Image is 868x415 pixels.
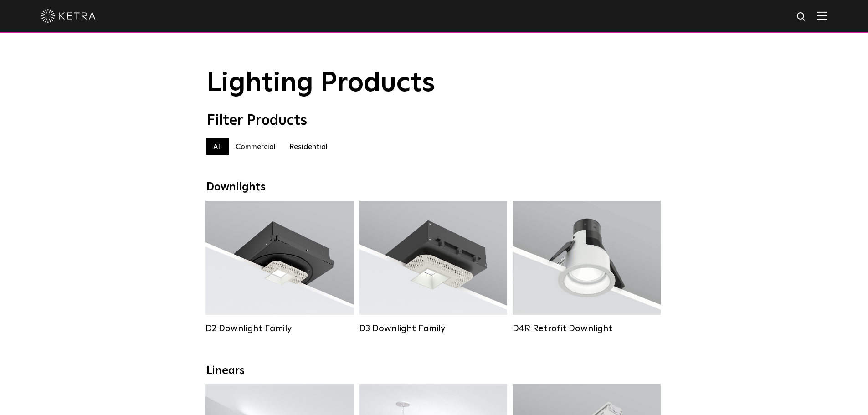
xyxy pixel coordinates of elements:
div: Downlights [206,181,662,194]
a: D3 Downlight Family Lumen Output:700 / 900 / 1100Colors:White / Black / Silver / Bronze / Paintab... [359,201,507,334]
img: search icon [796,11,807,23]
div: D3 Downlight Family [359,323,507,334]
div: D2 Downlight Family [205,323,354,334]
label: Residential [282,138,334,155]
div: D4R Retrofit Downlight [513,323,661,334]
span: Lighting Products [206,70,435,97]
div: Linears [206,364,662,378]
a: D2 Downlight Family Lumen Output:1200Colors:White / Black / Gloss Black / Silver / Bronze / Silve... [205,201,354,334]
label: All [206,138,229,155]
img: ketra-logo-2019-white [41,9,96,23]
img: Hamburger%20Nav.svg [817,11,827,20]
label: Commercial [229,138,282,155]
div: Filter Products [206,112,662,129]
a: D4R Retrofit Downlight Lumen Output:800Colors:White / BlackBeam Angles:15° / 25° / 40° / 60°Watta... [513,201,661,334]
